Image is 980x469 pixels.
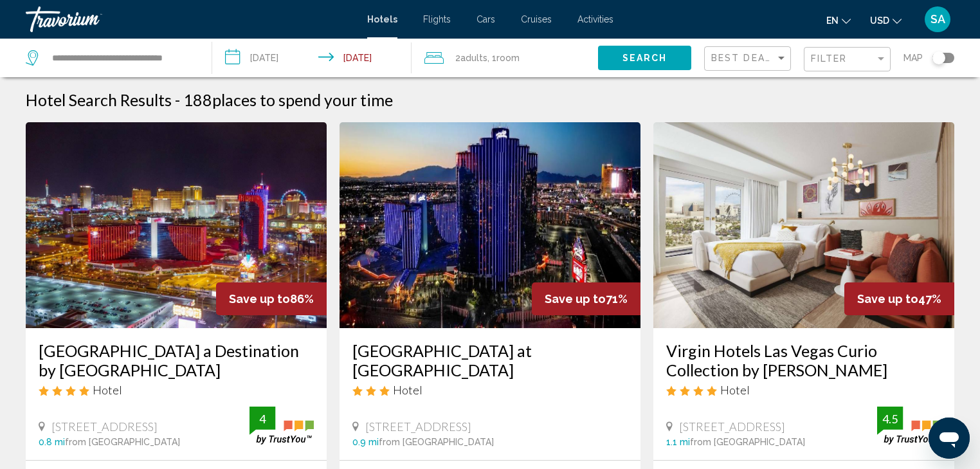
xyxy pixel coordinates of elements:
[212,90,393,109] span: places to spend your time
[679,419,785,434] span: [STREET_ADDRESS]
[250,407,314,445] img: trustyou-badge.svg
[666,341,941,380] a: Virgin Hotels Las Vegas Curio Collection by [PERSON_NAME]
[250,411,275,427] div: 4
[393,383,422,397] span: Hotel
[690,437,805,447] span: from [GEOGRAPHIC_DATA]
[720,383,750,397] span: Hotel
[545,292,606,306] span: Save up to
[352,383,628,397] div: 3 star Hotel
[365,419,471,434] span: [STREET_ADDRESS]
[352,437,379,447] span: 0.9 mi
[216,282,327,315] div: 86%
[455,49,487,67] span: 2
[476,14,495,24] a: Cars
[532,282,640,315] div: 71%
[877,411,903,427] div: 4.5
[577,14,613,24] a: Activities
[521,14,552,24] a: Cruises
[229,292,290,306] span: Save up to
[496,53,520,63] span: Room
[804,46,891,73] button: Filter
[598,46,691,69] button: Search
[412,39,598,77] button: Travelers: 2 adults, 0 children
[39,341,314,380] a: [GEOGRAPHIC_DATA] a Destination by [GEOGRAPHIC_DATA]
[93,383,122,397] span: Hotel
[352,341,628,380] a: [GEOGRAPHIC_DATA] at [GEOGRAPHIC_DATA]
[653,122,954,328] img: Hotel image
[666,437,690,447] span: 1.1 mi
[340,122,640,328] img: Hotel image
[844,282,954,315] div: 47%
[857,292,918,306] span: Save up to
[711,53,779,63] span: Best Deals
[826,11,851,30] button: Change language
[39,383,314,397] div: 4 star Hotel
[870,11,902,30] button: Change currency
[923,52,954,64] button: Toggle map
[65,437,180,447] span: from [GEOGRAPHIC_DATA]
[39,437,65,447] span: 0.8 mi
[870,15,889,26] span: USD
[379,437,494,447] span: from [GEOGRAPHIC_DATA]
[666,383,941,397] div: 4 star Hotel
[929,418,970,459] iframe: Button to launch messaging window
[487,49,520,67] span: , 1
[423,14,451,24] a: Flights
[26,90,172,109] h1: Hotel Search Results
[622,53,667,64] span: Search
[921,6,954,33] button: User Menu
[877,407,941,445] img: trustyou-badge.svg
[826,15,839,26] span: en
[26,122,327,328] img: Hotel image
[903,49,923,67] span: Map
[212,39,412,77] button: Check-in date: Dec 28, 2025 Check-out date: Jan 1, 2026
[711,53,787,64] mat-select: Sort by
[460,53,487,63] span: Adults
[183,90,393,109] h2: 188
[26,6,354,32] a: Travorium
[367,14,397,24] a: Hotels
[930,13,945,26] span: SA
[811,53,848,64] span: Filter
[175,90,180,109] span: -
[51,419,158,434] span: [STREET_ADDRESS]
